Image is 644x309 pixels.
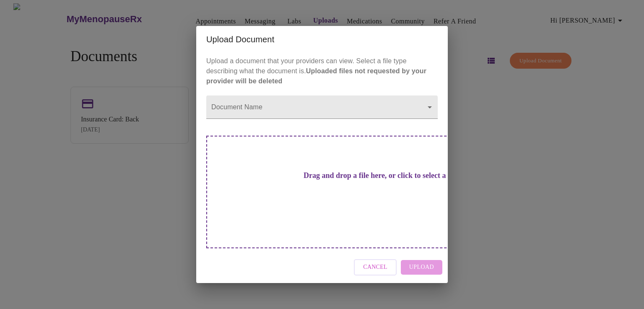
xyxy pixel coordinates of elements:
div: ​ [206,95,438,119]
h2: Upload Document [206,33,438,46]
p: Upload a document that your providers can view. Select a file type describing what the document is. [206,56,438,86]
span: Cancel [363,262,387,273]
h3: Drag and drop a file here, or click to select a file [265,171,496,180]
strong: Uploaded files not requested by your provider will be deleted [206,67,426,85]
button: Cancel [354,259,397,276]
